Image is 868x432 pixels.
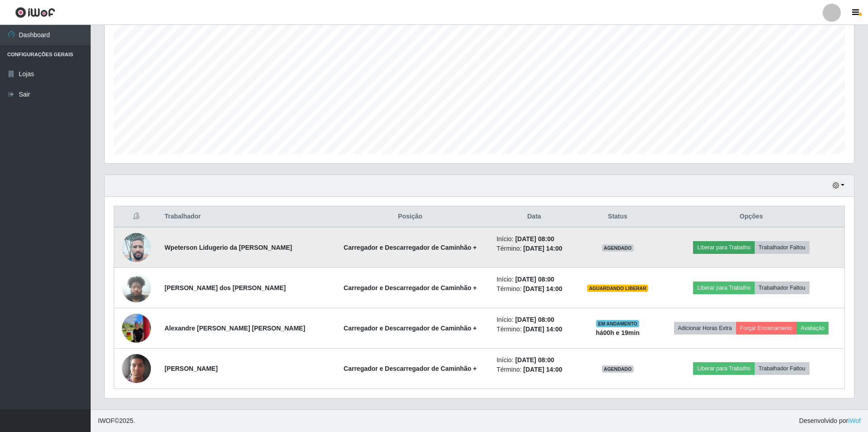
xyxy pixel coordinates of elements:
li: Término: [496,325,572,334]
img: 1758031618241.jpeg [122,349,151,388]
img: CoreUI Logo [15,7,55,18]
strong: [PERSON_NAME] dos [PERSON_NAME] [165,284,286,291]
strong: [PERSON_NAME] [165,365,218,372]
th: Status [577,206,658,228]
button: Trabalhador Faltou [755,241,810,254]
time: [DATE] 08:00 [515,356,554,364]
button: Liberar para Trabalho [693,362,754,375]
li: Início: [496,234,572,244]
button: Forçar Encerramento [736,322,797,335]
th: Opções [658,206,845,228]
a: iWof [848,417,861,424]
time: [DATE] 14:00 [524,285,563,292]
li: Término: [496,244,572,253]
span: AGENDADO [602,365,634,373]
strong: Carregador e Descarregador de Caminhão + [344,284,477,291]
span: AGUARDANDO LIBERAR [587,285,648,292]
span: AGENDADO [602,244,634,252]
span: © 2025 . [98,416,135,426]
button: Avaliação [797,322,829,335]
img: 1746027724956.jpeg [122,228,151,267]
button: Trabalhador Faltou [755,282,810,294]
span: Desenvolvido por [799,416,861,426]
li: Início: [496,315,572,325]
img: 1748622275930.jpeg [122,268,151,307]
strong: Carregador e Descarregador de Caminhão + [344,325,477,332]
strong: Carregador e Descarregador de Caminhão + [344,365,477,372]
span: IWOF [98,417,115,424]
th: Posição [330,206,491,228]
strong: Wpeterson Lidugerio da [PERSON_NAME] [165,244,292,251]
span: EM ANDAMENTO [596,320,639,327]
strong: Carregador e Descarregador de Caminhão + [344,244,477,251]
button: Trabalhador Faltou [755,362,810,375]
img: 1751250700019.jpeg [122,309,151,348]
li: Início: [496,275,572,284]
li: Término: [496,284,572,294]
button: Liberar para Trabalho [693,241,754,254]
time: [DATE] 14:00 [524,366,563,373]
time: [DATE] 08:00 [515,316,554,323]
time: [DATE] 14:00 [524,245,563,252]
time: [DATE] 08:00 [515,276,554,283]
li: Término: [496,365,572,374]
li: Início: [496,355,572,365]
th: Trabalhador [159,206,330,228]
button: Liberar para Trabalho [693,282,754,294]
th: Data [491,206,577,228]
strong: há 00 h e 19 min [596,329,640,336]
button: Adicionar Horas Extra [674,322,736,335]
time: [DATE] 08:00 [515,235,554,243]
strong: Alexandre [PERSON_NAME] [PERSON_NAME] [165,325,305,332]
time: [DATE] 14:00 [524,325,563,333]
